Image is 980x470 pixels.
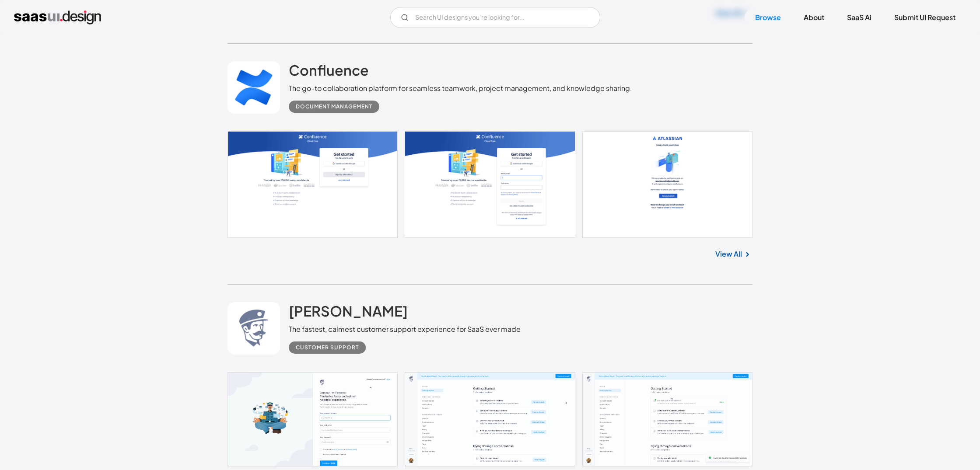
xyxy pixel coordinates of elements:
[390,7,600,28] input: Search UI designs you're looking for...
[715,249,742,259] a: View All
[296,342,359,353] div: Customer Support
[296,101,372,112] div: Document Management
[14,10,101,24] a: home
[390,7,600,28] form: Email Form
[289,302,408,320] h2: [PERSON_NAME]
[289,61,369,79] h2: Confluence
[745,8,791,27] a: Browse
[793,8,835,27] a: About
[289,83,632,94] div: The go-to collaboration platform for seamless teamwork, project management, and knowledge sharing.
[289,61,369,83] a: Confluence
[289,324,521,334] div: The fastest, calmest customer support experience for SaaS ever made
[289,302,408,324] a: [PERSON_NAME]
[836,8,882,27] a: SaaS Ai
[884,8,966,27] a: Submit UI Request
